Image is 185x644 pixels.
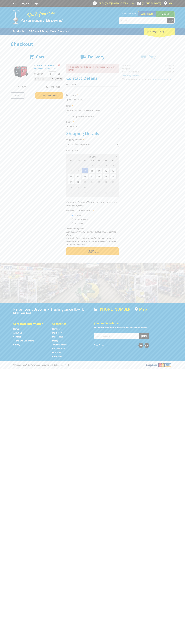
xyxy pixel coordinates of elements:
a: Go to the Timber Supplies page [52,343,67,346]
span: 23 [82,179,88,184]
label: A Courier [74,221,85,226]
span: (1 item) [155,30,164,33]
span: 21 [68,179,74,184]
a: View a map of Gepps Cross location [135,307,147,311]
span: 8 [75,168,81,173]
span: Confirm order [72,252,113,253]
span: OPEN [DATE] [99,2,128,5]
a: 6.0KW SILENT SERIES INVERTER GENERATOR [34,64,56,70]
span: 28 [68,185,74,190]
input: Please enter your last name. [66,97,119,102]
p: $1,399.00 [34,72,48,75]
span: 29 [75,185,81,190]
span: 5 [68,190,74,196]
span: $1,399.00 [52,77,62,81]
span: 18 [96,174,102,179]
a: Mount [PERSON_NAME] [156,11,175,21]
label: Email [66,104,119,107]
span: 7 [82,190,88,196]
input: Search [119,18,167,23]
a: Print [11,92,24,99]
span: 9 [82,168,88,173]
label: Who will pick up the order? [66,209,119,212]
label: Sign up for the newsletter [70,115,95,118]
span: Th [96,159,102,162]
label: Shipping Method [66,138,119,141]
input: Your email address [94,333,139,339]
span: 4 [110,185,117,190]
a: Go to the Skip Bins page [52,351,61,354]
a: Go to the Contact page [11,2,18,5]
span: 9 [96,190,102,196]
span: Sa [110,159,117,162]
div: ® Copyright 2025 Paramount Browns'. All Rights Reserved. [11,363,175,367]
em: Paramount Browns will contact you when your order is ready for pickup [66,201,117,207]
label: First name [66,83,119,86]
span: 4 [96,162,102,168]
span: 11 [110,190,117,196]
h3: Paramount Browns' - Trading since [DATE] [13,307,91,311]
span: 2 [96,185,102,190]
a: Log in [33,2,39,5]
span: 27 [110,179,117,184]
span: 2 [82,162,88,168]
a: Go to the BROWNS Scrap Metal Services page [27,28,71,35]
span: Tu [82,159,88,162]
input: Please select who will pick up the order. [72,219,73,220]
span: 8:00am - 5:00pm [112,2,128,5]
h2: Contact Details [66,76,119,81]
span: 31 [68,162,74,168]
span: Next [89,249,96,252]
span: 10 [89,168,95,173]
span: 6 [75,190,81,196]
label: Someone Else [74,217,89,222]
span: Fr [103,159,109,162]
span: Sub Total [14,85,27,89]
input: Please select who will pick up the order. [72,215,73,216]
a: Go to the Terms and Conditions page [13,339,34,342]
img: PayPal, Mastercard, Visa accepted [145,363,172,367]
a: Remove from cart [58,64,60,67]
p: [STREET_ADDRESS] [13,311,91,314]
button: Go [167,18,174,23]
span: Set your store [119,11,138,16]
h5: Corporate Information [13,322,47,326]
span: 7 [68,168,74,173]
a: Go to the Steel Supplies page [52,335,65,338]
input: Please enter your email address. [66,108,119,113]
img: 6.0KW SILENT SERIES INVERTER GENERATOR [13,64,29,80]
span: 14 [68,174,74,179]
span: Delivery [88,54,104,60]
span: [DATE] [89,156,96,158]
p: Item total: [34,77,63,81]
span: 1 [75,162,81,168]
a: Go to the Storage page [52,339,60,342]
span: 15 [75,174,81,179]
button: Join [139,333,149,339]
span: Su [68,159,74,162]
span: 26 [103,179,109,184]
span: 30 [82,185,88,190]
span: 8 [89,190,95,196]
select: Please select a shipping method. [66,142,119,147]
input: Please enter your telephone number. [66,124,119,129]
span: 3 [89,162,95,168]
span: 1 [89,185,95,190]
span: 10 [103,190,109,196]
label: Phone [66,120,119,123]
label: Pick Up Date [66,149,119,152]
span: 6 [110,162,117,168]
h1: Checkout [11,41,175,47]
h5: Categories [52,322,86,326]
div: Cart [144,28,175,35]
span: 16 [82,174,88,179]
button: Next Confirm order [66,247,119,255]
a: Go to the Home page [13,327,19,330]
input: Please enter your first name. [66,87,119,91]
span: Mo [75,159,81,162]
span: 12 [103,168,109,173]
a: Go to the Wheelie Bins page [52,347,65,350]
h2: Shipping Details [66,131,119,136]
a: Go to the Products page [11,28,26,35]
a: Go to the Machinery page [52,331,62,334]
